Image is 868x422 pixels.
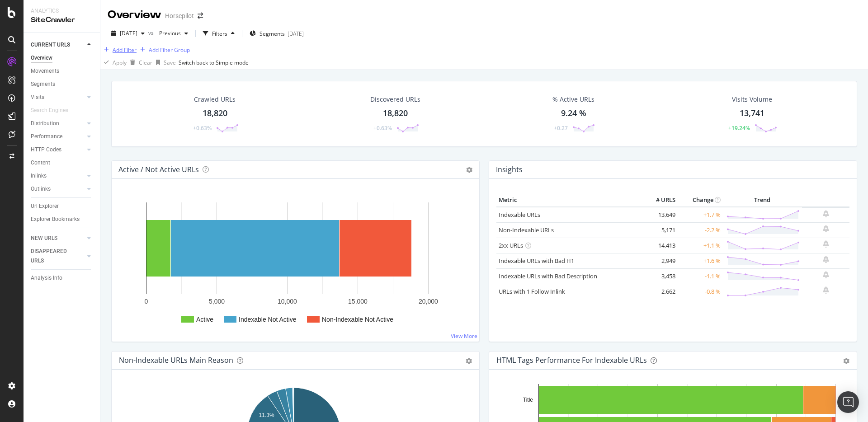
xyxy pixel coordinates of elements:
button: [DATE] [108,26,148,41]
text: Title [523,397,533,403]
div: % Active URLs [552,95,594,104]
th: # URLS [642,193,678,207]
a: DISAPPEARED URLS [31,247,85,266]
div: +0.63% [193,124,212,132]
div: [DATE] [288,30,304,38]
div: bell-plus [823,256,829,263]
td: 14,413 [642,238,678,253]
div: Search Engines [31,106,68,115]
div: bell-plus [823,210,829,217]
td: 13,649 [642,207,678,223]
div: +0.27 [554,124,568,132]
button: Previous [156,26,192,41]
a: Overview [31,53,94,63]
td: -1.1 % [678,268,723,284]
div: Performance [31,132,62,141]
div: Switch back to Simple mode [179,59,249,66]
div: Discovered URLs [370,95,420,104]
a: Explorer Bookmarks [31,215,94,224]
th: Metric [496,193,642,207]
th: Change [678,193,723,207]
div: Clear [139,59,152,66]
div: Overview [31,53,52,63]
a: NEW URLS [31,234,85,243]
button: Add Filter Group [137,44,190,55]
div: Crawled URLs [194,95,236,104]
text: Non-Indexable Not Active [322,316,393,323]
button: Save [152,55,176,70]
div: arrow-right-arrow-left [198,13,203,19]
a: Url Explorer [31,202,94,211]
div: Open Intercom Messenger [837,391,859,413]
div: bell-plus [823,286,829,294]
div: Analysis Info [31,273,62,283]
span: Previous [156,29,181,37]
div: gear [466,358,472,364]
text: Active [196,316,213,323]
div: Non-Indexable URLs Main Reason [119,356,233,365]
div: Filters [212,30,227,38]
div: Inlinks [31,171,47,181]
a: Indexable URLs [499,211,540,219]
text: 0 [145,298,148,305]
div: Analytics [31,7,93,15]
td: -0.8 % [678,284,723,299]
a: Inlinks [31,171,85,181]
a: View More [451,332,477,340]
div: Overview [108,7,161,23]
th: Trend [723,193,802,207]
div: Content [31,158,50,168]
div: Horsepilot [165,11,194,20]
a: Performance [31,132,85,141]
span: 2025 Sep. 27th [120,29,137,37]
div: Add Filter [113,46,137,54]
div: NEW URLS [31,234,57,243]
div: Movements [31,66,59,76]
a: Segments [31,80,94,89]
div: Save [164,59,176,66]
div: Explorer Bookmarks [31,215,80,224]
div: bell-plus [823,240,829,248]
span: Segments [259,30,285,38]
td: 2,662 [642,284,678,299]
a: URLs with 1 Follow Inlink [499,287,565,295]
i: Options [466,167,472,173]
div: HTTP Codes [31,145,61,155]
div: CURRENT URLS [31,40,70,50]
div: Visits Volume [732,95,772,104]
a: Analysis Info [31,273,94,283]
h4: Active / Not Active URLs [118,164,199,176]
div: 18,820 [203,108,227,119]
a: Indexable URLs with Bad H1 [499,257,574,265]
div: Add Filter Group [149,46,190,54]
a: Movements [31,66,94,76]
td: 5,171 [642,222,678,238]
div: HTML Tags Performance for Indexable URLs [496,356,647,365]
div: +0.63% [373,124,392,132]
button: Clear [127,55,152,70]
div: Apply [113,59,127,66]
text: 11.3% [259,412,274,418]
button: Segments[DATE] [246,26,307,41]
button: Filters [199,26,238,41]
a: 2xx URLs [499,241,523,249]
a: HTTP Codes [31,145,85,155]
div: Distribution [31,119,59,128]
div: DISAPPEARED URLS [31,247,76,266]
td: 2,949 [642,253,678,268]
a: Search Engines [31,106,77,115]
div: bell-plus [823,271,829,278]
div: +19.24% [728,124,750,132]
div: Outlinks [31,184,51,194]
td: +1.1 % [678,238,723,253]
a: Outlinks [31,184,85,194]
div: 9.24 % [561,108,586,119]
a: CURRENT URLS [31,40,85,50]
div: 13,741 [740,108,764,119]
h4: Insights [496,164,523,176]
button: Apply [100,55,127,70]
div: SiteCrawler [31,15,93,25]
div: gear [843,358,849,364]
text: 15,000 [348,298,368,305]
div: Url Explorer [31,202,59,211]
